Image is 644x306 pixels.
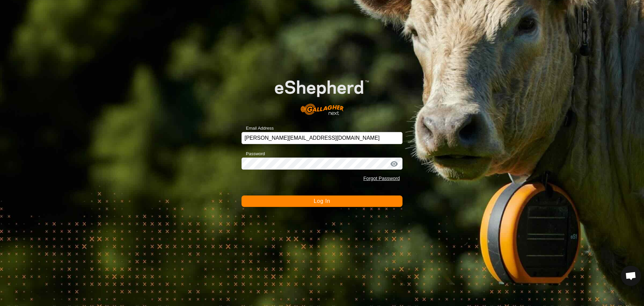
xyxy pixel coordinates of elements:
div: Open chat [621,266,641,286]
label: Email Address [241,125,274,132]
input: Email Address [241,132,402,144]
button: Log In [241,195,402,207]
label: Password [241,150,265,157]
span: Log In [314,198,330,204]
img: E-shepherd Logo [258,67,386,122]
a: Forgot Password [363,176,400,181]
